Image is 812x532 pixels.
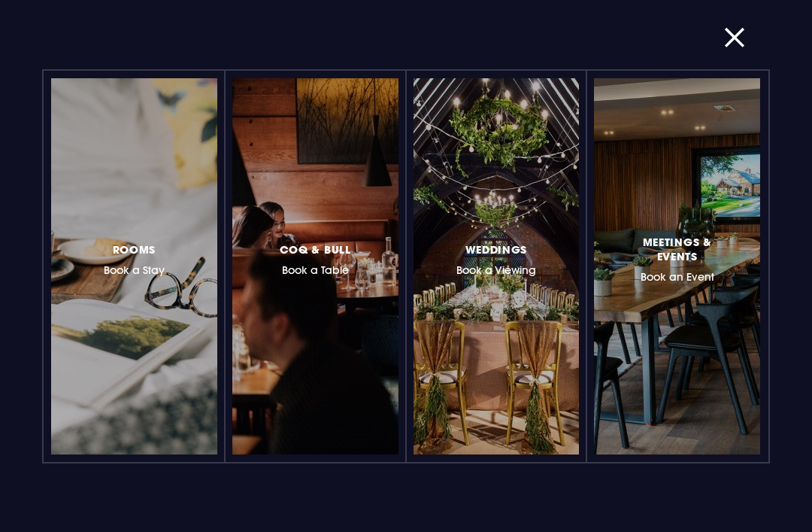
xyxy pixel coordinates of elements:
a: Coq & BullBook a Table [232,78,398,454]
h3: Book a Viewing [456,240,536,277]
span: Weddings [465,242,528,257]
a: WeddingsBook a Viewing [414,78,580,454]
h3: Book a Stay [104,240,165,277]
span: Rooms [113,242,156,257]
h3: Book an Event [630,233,724,284]
a: RoomsBook a Stay [51,78,217,454]
span: Coq & Bull [280,242,351,257]
a: Meetings & EventsBook an Event [594,78,760,454]
span: Meetings & Events [630,235,724,263]
h3: Book a Table [280,240,351,277]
